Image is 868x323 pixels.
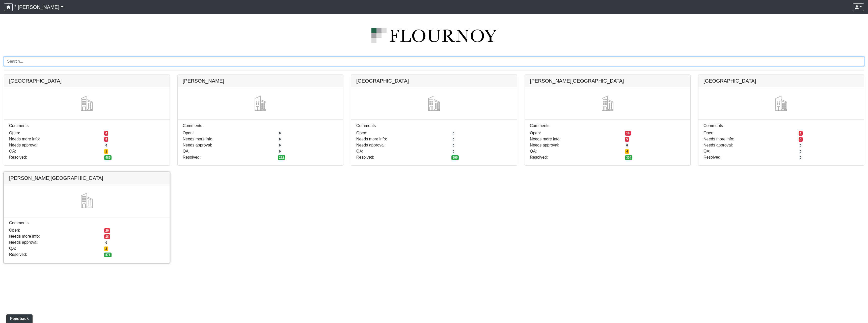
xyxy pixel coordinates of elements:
[4,313,34,323] iframe: Ybug feedback widget
[4,28,864,43] img: logo
[18,2,64,12] a: [PERSON_NAME]
[13,2,18,12] span: /
[4,57,864,66] input: Search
